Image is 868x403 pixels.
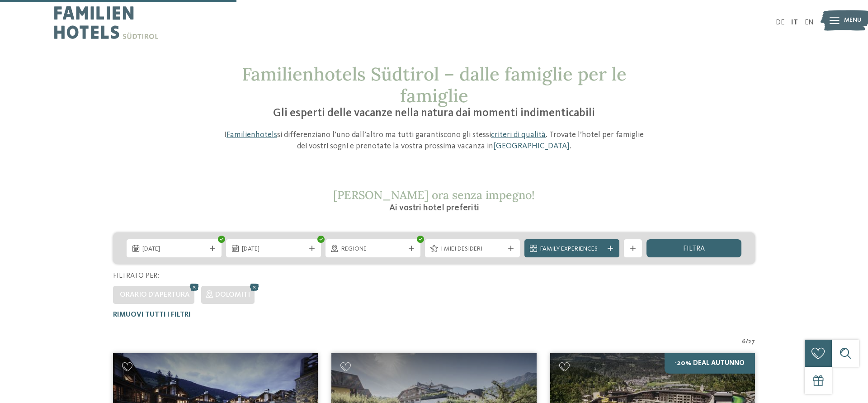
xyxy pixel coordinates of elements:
[226,131,277,139] a: Familienhotels
[242,62,627,107] span: Familienhotels Südtirol – dalle famiglie per le famiglie
[745,337,748,346] span: /
[333,188,535,202] span: [PERSON_NAME] ora senza impegno!
[491,131,546,139] a: criteri di qualità
[215,291,250,299] span: Dolomiti
[389,204,479,213] span: Ai vostri hotel preferiti
[540,245,604,254] span: Family Experiences
[142,245,206,254] span: [DATE]
[273,108,595,119] span: Gli esperti delle vacanze nella natura dai momenti indimenticabili
[441,245,504,254] span: I miei desideri
[219,129,649,152] p: I si differenziano l’uno dall’altro ma tutti garantiscono gli stessi . Trovate l’hotel per famigl...
[844,16,862,25] span: Menu
[776,19,784,26] a: DE
[791,19,798,26] a: IT
[242,245,305,254] span: [DATE]
[742,337,745,346] span: 6
[683,245,705,252] span: filtra
[805,19,814,26] a: EN
[120,291,190,299] span: Orario d'apertura
[493,142,570,150] a: [GEOGRAPHIC_DATA]
[113,311,191,318] span: Rimuovi tutti i filtri
[113,272,159,280] span: Filtrato per:
[341,245,405,254] span: Regione
[748,337,755,346] span: 27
